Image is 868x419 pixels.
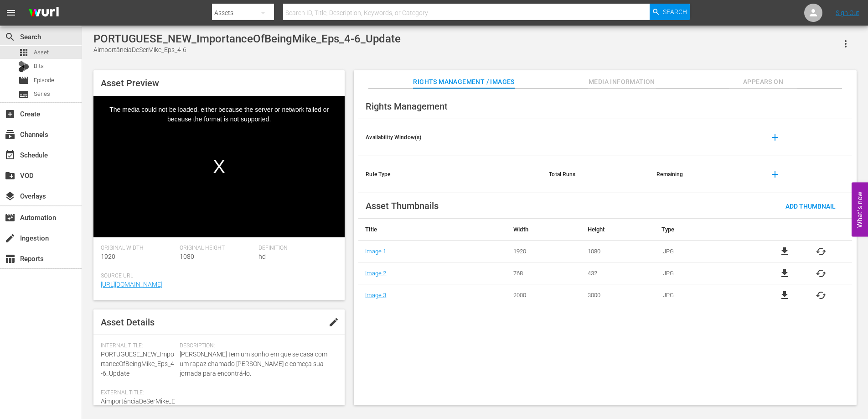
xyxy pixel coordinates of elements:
span: Bits [34,62,44,71]
span: Add Thumbnail [778,203,843,210]
div: Video Player [93,96,345,237]
button: add [764,163,786,185]
button: cached [816,246,827,257]
span: Definition [258,245,333,252]
th: Rule Type [358,156,542,193]
td: .JPG [655,241,754,262]
span: VOD [5,170,15,181]
span: Appears On [729,76,797,88]
th: Remaining [649,156,757,193]
th: Type [655,219,754,241]
span: Search [5,31,15,42]
a: Image 3 [365,292,386,299]
span: edit [328,317,339,328]
button: Search [650,4,690,20]
span: Asset Thumbnails [366,200,439,211]
a: file_download [779,268,790,279]
td: 1080 [581,241,655,262]
a: file_download [779,246,790,257]
span: 1080 [180,253,194,260]
span: Automation [5,212,15,223]
span: 1920 [101,253,115,260]
span: [PERSON_NAME] tem um sonho em que se casa com um rapaz chamado [PERSON_NAME] e começa sua jornada... [180,350,333,378]
span: Channels [5,129,15,140]
button: Open Feedback Widget [852,183,868,237]
a: [URL][DOMAIN_NAME] [101,281,162,288]
span: Episode [34,76,54,85]
span: Original Height [180,245,254,252]
td: 3000 [581,284,655,306]
span: Search [663,4,687,20]
th: Availability Window(s) [358,119,542,156]
td: 432 [581,262,655,284]
div: AimportânciaDeSerMike_Eps_4-6 [93,45,401,55]
span: Overlays [5,191,15,202]
a: Image 2 [365,270,386,277]
button: edit [323,311,345,333]
span: PORTUGUESE_NEW_ImportanceOfBeingMike_Eps_4-6_Update [101,351,174,377]
td: .JPG [655,284,754,306]
span: Rights Management / Images [413,76,514,88]
td: .JPG [655,262,754,284]
th: Height [581,219,655,241]
span: Source Url [101,272,333,280]
span: Asset [18,47,29,58]
span: Asset Preview [101,78,159,89]
span: menu [5,7,16,18]
span: Series [18,89,29,100]
span: Reports [5,253,15,264]
th: Title [358,219,506,241]
button: add [764,126,786,148]
span: Asset Details [101,317,155,328]
a: Image 1 [365,248,386,255]
button: cached [816,290,827,301]
span: Create [5,109,15,120]
button: Add Thumbnail [778,198,843,214]
span: Original Width [101,245,175,252]
span: Rights Management [366,101,448,112]
span: Series [34,89,50,99]
span: AimportânciaDeSerMike_Eps_4-6 [101,398,175,414]
span: External Title: [101,389,175,397]
th: Total Runs [542,156,649,193]
button: cached [816,268,827,279]
span: hd [258,253,266,260]
td: 2000 [506,284,580,306]
img: ans4CAIJ8jUAAAAAAAAAAAAAAAAAAAAAAAAgQb4GAAAAAAAAAAAAAAAAAAAAAAAAJMjXAAAAAAAAAAAAAAAAAAAAAAAAgAT5G... [22,2,66,24]
span: Internal Title: [101,342,175,350]
a: file_download [779,290,790,301]
th: Width [506,219,580,241]
span: Asset [34,48,49,57]
td: 1920 [506,241,580,262]
span: add [770,169,780,180]
span: Description: [180,342,333,350]
td: 768 [506,262,580,284]
span: add [770,132,780,143]
span: Ingestion [5,233,15,244]
span: Episode [18,75,29,86]
a: Sign Out [836,9,859,16]
span: Schedule [5,150,15,161]
div: Bits [18,61,29,72]
span: Media Information [588,76,656,88]
div: PORTUGUESE_NEW_ImportanceOfBeingMike_Eps_4-6_Update [93,32,401,45]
